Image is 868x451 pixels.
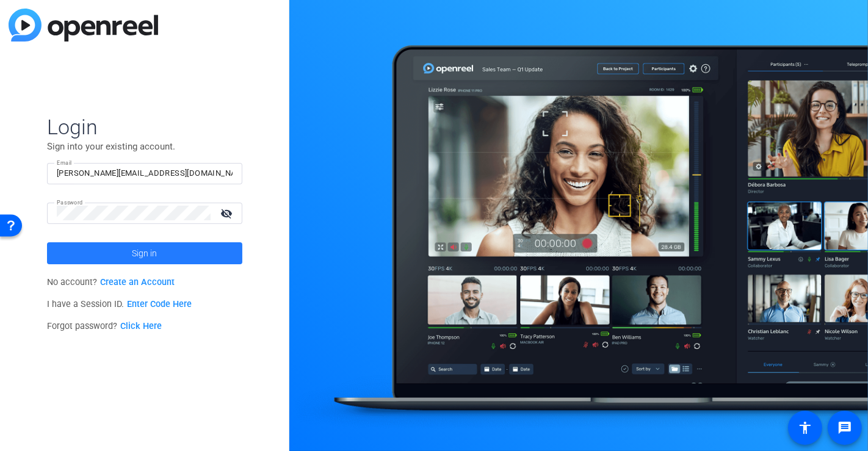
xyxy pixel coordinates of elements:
[47,299,192,309] span: I have a Session ID.
[57,200,83,206] mat-label: Password
[100,277,175,287] a: Create an Account
[9,9,158,41] img: blue-gradient.svg
[132,238,157,269] span: Sign in
[120,321,162,331] a: Click Here
[57,166,233,181] input: Enter Email Address
[47,114,242,140] span: Login
[213,204,242,222] mat-icon: visibility_off
[47,140,242,153] p: Sign into your existing account.
[837,420,852,435] mat-icon: message
[47,277,175,287] span: No account?
[47,321,162,331] span: Forgot password?
[57,160,72,167] mat-label: Email
[47,242,242,264] button: Sign in
[798,420,812,435] mat-icon: accessibility
[127,299,192,309] a: Enter Code Here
